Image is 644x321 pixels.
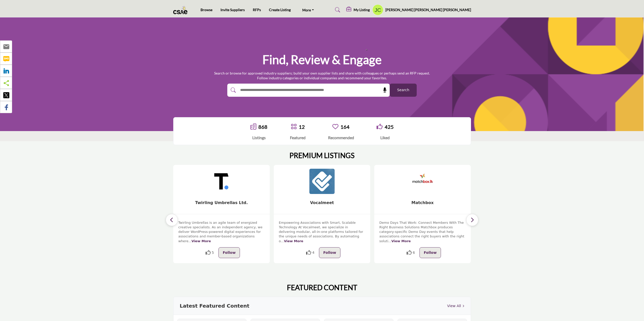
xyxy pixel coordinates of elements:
[346,7,370,13] div: My Listing
[332,124,338,130] a: Go to Recommended
[284,239,303,243] a: View More
[287,283,357,292] h2: FEATURED CONTENT
[299,6,317,13] a: More
[212,250,214,255] span: 5
[253,8,261,12] a: RFPs
[178,220,265,243] div: Twirling Umbrellas is an agile team of energized creative specialists. As an independent agency, ...
[385,124,394,130] a: 425
[258,124,267,130] a: 868
[413,250,415,255] span: 6
[410,169,435,194] img: Matchbox
[191,239,211,243] a: View More
[372,4,383,15] button: Show hide supplier dropdown
[397,87,409,93] span: Search
[195,200,248,205] a: Twirling Umbrellas Ltd.
[180,302,250,310] h3: Latest Featured Content
[290,135,306,141] div: Featured
[391,239,411,243] a: View More
[379,220,466,243] div: Demo Days That Work: Connect Members With The Right Business Solutions Matchbox produces category...
[201,8,212,12] a: Browse
[340,124,350,130] a: 164
[279,220,365,243] div: Empowering Associations with Smart, Scalable Technology At Vocalmeet, we specialize in delivering...
[390,84,417,97] button: Search
[223,251,236,255] span: Follow
[447,303,464,309] a: View All
[309,169,335,194] img: Vocalmeet
[289,151,355,160] h2: PREMIUM LISTINGS
[419,247,441,258] button: Follow
[299,124,305,130] a: 12
[209,169,234,194] img: Twirling Umbrellas Ltd.
[250,135,267,141] div: Listings
[220,8,245,12] a: Invite Suppliers
[262,52,382,67] h1: Find, Review & Engage
[328,135,354,141] div: Recommended
[323,251,336,255] span: Follow
[310,200,334,205] a: Vocalmeet
[330,6,343,14] a: Search
[214,71,430,81] p: Search or browse for approved industry suppliers; build your own supplier lists and share with co...
[424,251,437,255] span: Follow
[218,247,240,258] button: Follow
[312,250,314,255] span: 4
[377,124,383,130] i: Go to Liked
[319,247,340,258] button: Follow
[354,8,370,12] h5: My Listing
[411,200,434,205] a: Matchbox
[173,6,190,14] img: Site Logo
[291,124,297,130] a: Go to Featured
[377,135,394,141] div: Liked
[269,8,291,12] a: Create Listing
[385,7,471,12] h5: [PERSON_NAME] [PERSON_NAME] [PERSON_NAME]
